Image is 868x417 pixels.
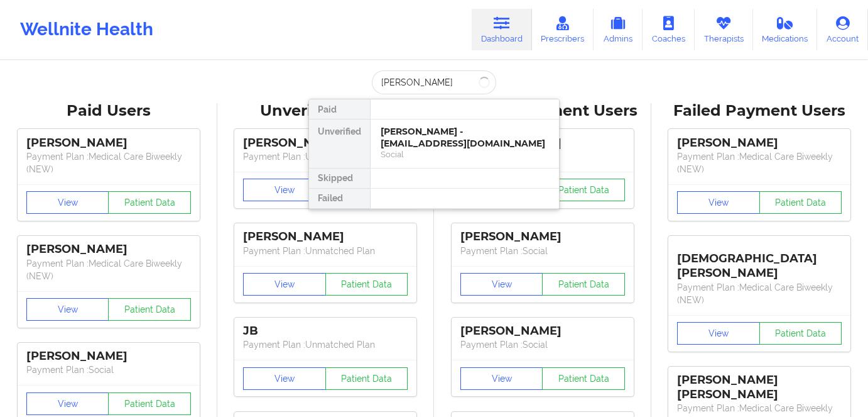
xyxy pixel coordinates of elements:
div: [PERSON_NAME] [243,136,408,150]
button: Patient Data [542,179,625,201]
p: Payment Plan : Medical Care Biweekly (NEW) [677,281,842,306]
a: Admins [594,9,643,50]
a: Prescribers [532,9,594,50]
button: Patient Data [542,367,625,390]
button: Patient Data [108,298,191,321]
p: Payment Plan : Unmatched Plan [243,245,408,257]
button: View [243,367,326,390]
p: Payment Plan : Social [26,364,191,376]
div: [PERSON_NAME] [26,242,191,257]
p: Payment Plan : Unmatched Plan [243,150,408,163]
div: [PERSON_NAME] [243,230,408,244]
button: View [243,179,326,201]
div: Social [381,149,549,160]
div: JB [243,324,408,338]
button: Patient Data [759,322,842,345]
div: Failed [309,189,370,209]
div: [PERSON_NAME] [677,136,842,150]
button: View [677,322,760,345]
div: [PERSON_NAME] [26,349,191,364]
p: Payment Plan : Social [460,338,625,351]
button: Patient Data [325,273,408,296]
div: Unverified [309,120,370,169]
div: [PERSON_NAME] [26,136,191,150]
div: Paid Users [9,101,209,121]
div: Failed Payment Users [660,101,860,121]
p: Payment Plan : Unmatched Plan [243,338,408,351]
p: Payment Plan : Medical Care Biweekly (NEW) [677,150,842,175]
a: Therapists [695,9,753,50]
button: View [243,273,326,296]
div: [PERSON_NAME] - [EMAIL_ADDRESS][DOMAIN_NAME] [381,126,549,149]
p: Payment Plan : Social [460,245,625,257]
button: View [460,273,543,296]
button: Patient Data [325,367,408,390]
div: [DEMOGRAPHIC_DATA][PERSON_NAME] [677,242,842,281]
div: Skipped [309,169,370,189]
button: View [677,191,760,214]
button: View [26,298,109,321]
p: Payment Plan : Medical Care Biweekly (NEW) [26,150,191,175]
a: Account [817,9,868,50]
a: Medications [753,9,818,50]
a: Coaches [643,9,695,50]
div: Unverified Users [226,101,426,121]
button: Patient Data [108,191,191,214]
div: [PERSON_NAME] [460,324,625,338]
div: [PERSON_NAME] [PERSON_NAME] [677,373,842,402]
button: View [460,367,543,390]
button: Patient Data [108,392,191,415]
button: View [26,392,109,415]
button: View [26,191,109,214]
div: [PERSON_NAME] [460,230,625,244]
button: Patient Data [759,191,842,214]
button: Patient Data [542,273,625,296]
p: Payment Plan : Medical Care Biweekly (NEW) [26,257,191,282]
div: Paid [309,99,370,120]
a: Dashboard [472,9,532,50]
